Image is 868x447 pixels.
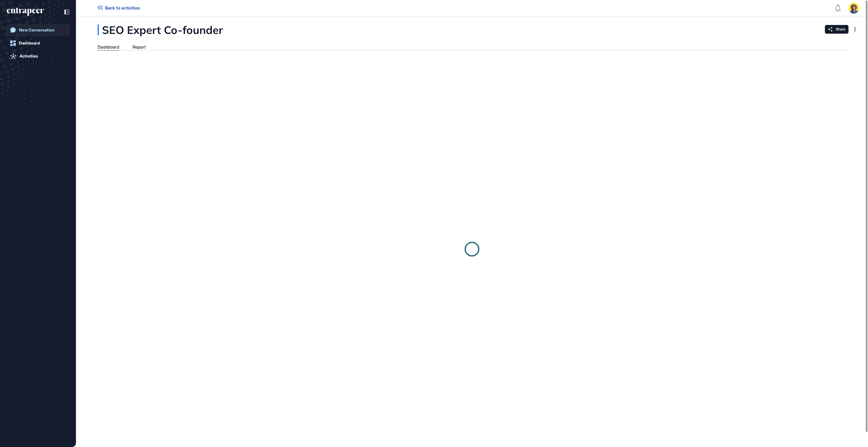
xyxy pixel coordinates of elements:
div: Dashboard [98,45,119,50]
span: Back to activities [105,5,140,11]
div: Report [133,45,146,50]
a: Dashboard [7,38,69,49]
a: New Conversation [7,25,69,36]
div: Dashboard [19,41,40,46]
img: user-avatar [848,3,859,14]
div: Activities [20,54,38,59]
span: Share [836,27,845,31]
a: Back to activities [98,5,140,11]
div: SEO Expert Co-founder [98,24,277,35]
a: Activities [7,51,69,62]
div: entrapeer-logo [7,8,44,16]
div: New Conversation [19,28,55,33]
